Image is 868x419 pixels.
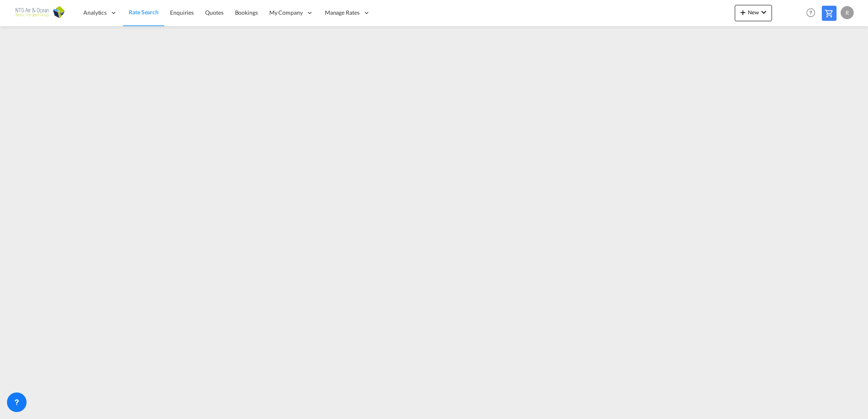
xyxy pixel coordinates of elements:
[759,7,769,17] md-icon: icon-chevron-down
[235,9,258,16] span: Bookings
[325,9,360,17] span: Manage Rates
[738,7,748,17] md-icon: icon-plus 400-fg
[269,9,303,17] span: My Company
[804,6,818,20] span: Help
[841,6,854,19] div: R
[129,9,159,16] span: Rate Search
[735,5,772,21] button: icon-plus 400-fgNewicon-chevron-down
[205,9,223,16] span: Quotes
[804,6,822,20] div: Help
[738,9,769,16] span: New
[12,4,67,22] img: 3755d540b01311ec8f4e635e801fad27.png
[83,9,107,17] span: Analytics
[170,9,194,16] span: Enquiries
